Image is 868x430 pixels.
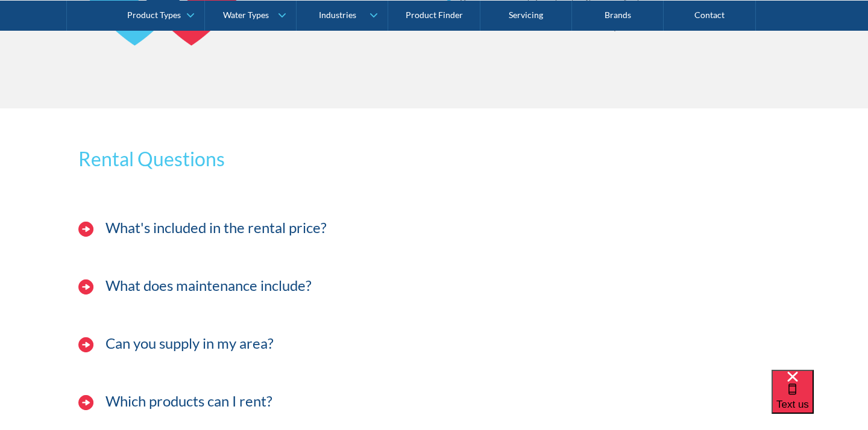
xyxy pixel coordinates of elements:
h4: What does maintenance include? [105,277,312,294]
h2: Rental Questions [78,145,790,173]
h4: Can you supply in my area? [105,335,274,352]
div: Product Types [127,10,181,20]
div: Water Types [223,10,269,20]
iframe: podium webchat widget bubble [772,370,868,430]
h4: What's included in the rental price? [105,219,327,237]
div: Industries [319,10,356,20]
h4: Which products can I rent? [105,393,272,410]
